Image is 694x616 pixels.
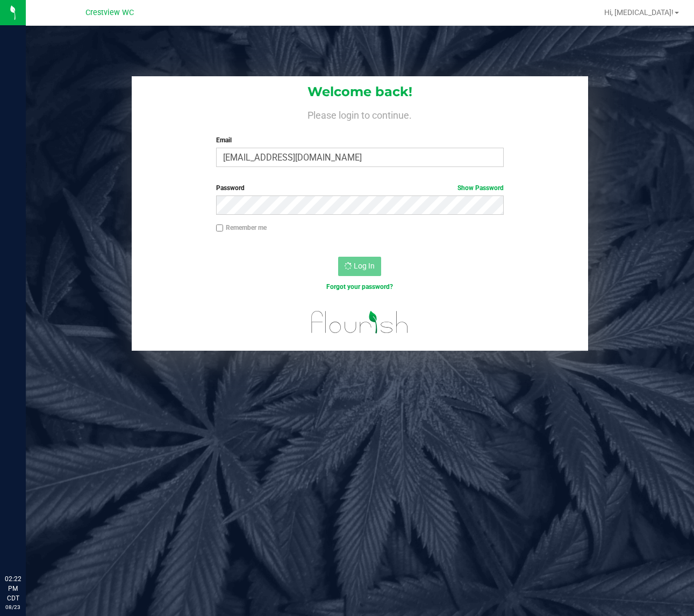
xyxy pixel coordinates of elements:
[354,262,375,270] span: Log In
[85,8,134,17] span: Crestview WC
[303,303,417,342] img: flourish_logo.svg
[326,283,393,291] a: Forgot your password?
[132,85,588,99] h1: Welcome back!
[216,135,504,145] label: Email
[132,107,588,120] h4: Please login to continue.
[216,223,267,233] label: Remember me
[338,257,381,276] button: Log In
[604,8,674,17] span: Hi, [MEDICAL_DATA]!
[216,224,224,232] input: Remember me
[216,184,245,192] span: Password
[5,574,21,603] p: 02:22 PM CDT
[457,184,504,192] a: Show Password
[5,603,21,611] p: 08/23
